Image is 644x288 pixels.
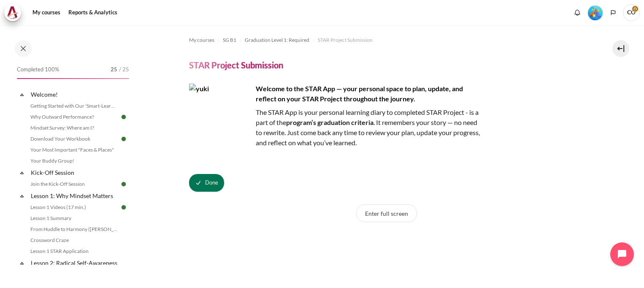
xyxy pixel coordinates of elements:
a: Your Most Important "Faces & Places" [28,145,120,155]
a: My courses [30,4,63,21]
nav: Navigation bar [189,33,584,47]
a: Graduation Level 1: Required [245,35,309,45]
a: Kick-Off Session [30,167,120,178]
img: Architeck [7,6,19,19]
a: From Huddle to Harmony ([PERSON_NAME]'s Story) [28,224,120,234]
a: Download Your Workbook [28,134,120,144]
a: Lesson 1 Summary [28,213,120,223]
a: User menu [623,4,640,21]
span: Collapse [18,192,26,200]
a: Lesson 1 Videos (17 min.) [28,202,120,212]
button: STAR Project Submission is marked by api seac as done. Press to undo. [189,174,224,192]
div: 100% [17,78,129,79]
img: Level #5 [588,5,603,20]
a: Reports & Analytics [65,4,120,21]
img: Done [120,135,127,143]
a: Architeck Architeck [4,4,25,21]
a: Level #5 [584,5,606,20]
span: 25 [111,65,117,74]
span: Collapse [18,168,26,177]
span: Collapse [18,90,26,99]
img: Done [120,204,127,211]
a: Why Outward Performance? [28,112,120,122]
a: Getting Started with Our 'Smart-Learning' Platform [28,101,120,111]
h4: Welcome to the STAR App — your personal space to plan, update, and reflect on your STAR Project t... [189,84,484,104]
button: Enter full screen [356,204,417,222]
img: Done [120,113,127,121]
button: Languages [607,6,620,19]
span: Collapse [18,259,26,267]
a: Lesson 1: Why Mindset Matters [30,190,120,201]
span: Completed 100% [17,65,59,74]
a: Join the Kick-Off Session [28,179,120,189]
a: STAR Project Submission [318,35,373,45]
a: Crossword Craze [28,235,120,245]
img: Done [120,180,127,188]
strong: program’s graduation criteria [286,118,373,126]
span: STAR Project Submission [318,36,373,44]
a: Welcome! [30,89,120,100]
a: Lesson 1 STAR Application [28,246,120,256]
span: CO [623,4,640,21]
a: Lesson 2: Radical Self-Awareness [30,257,120,269]
span: Graduation Level 1: Required [245,36,309,44]
a: My courses [189,35,214,45]
h4: STAR Project Submission [189,60,283,71]
span: / 25 [119,65,129,74]
div: Show notification window with no new notifications [571,6,584,19]
a: Your Buddy Group! [28,156,120,166]
a: Mindset Survey: Where am I? [28,123,120,133]
div: Level #5 [588,5,603,20]
img: yuki [189,84,252,147]
span: SG B1 [223,36,236,44]
span: My courses [189,36,214,44]
p: The STAR App is your personal learning diary to completed STAR Project - is a part of the . It re... [189,107,484,148]
a: SG B1 [223,35,236,45]
span: Done [205,179,218,187]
